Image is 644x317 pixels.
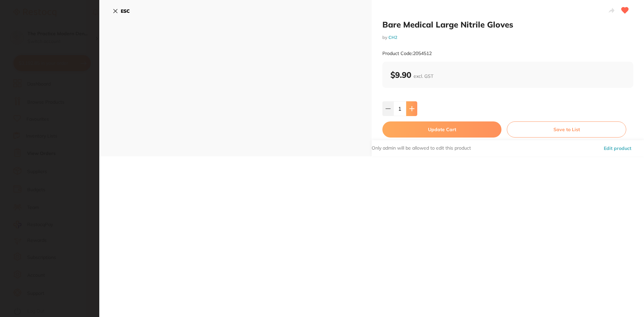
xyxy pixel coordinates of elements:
[390,70,433,80] b: $9.90
[382,35,633,40] small: by
[113,5,130,17] button: ESC
[121,8,130,14] b: ESC
[414,73,433,79] span: excl. GST
[372,145,471,152] p: Only admin will be allowed to edit this product
[602,140,633,156] button: Edit product
[382,19,633,30] h2: Bare Medical Large Nitrile Gloves
[382,51,432,56] small: Product Code: 2054512
[382,121,501,138] button: Update Cart
[388,35,397,40] a: CH2
[507,121,626,138] button: Save to List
